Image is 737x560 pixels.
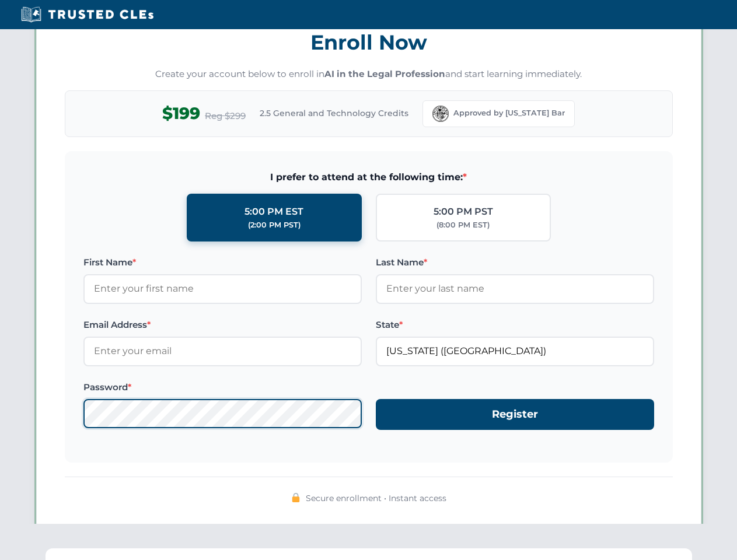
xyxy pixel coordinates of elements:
[453,107,565,119] span: Approved by [US_STATE] Bar
[162,100,200,127] span: $199
[432,106,449,122] img: Florida Bar
[434,204,493,219] div: 5:00 PM PST
[260,107,408,120] span: 2.5 General and Technology Credits
[306,492,446,505] span: Secure enrollment • Instant access
[83,337,362,366] input: Enter your email
[205,109,246,123] span: Reg $299
[18,6,157,23] img: Trusted CLEs
[248,219,301,231] div: (2:00 PM PST)
[83,256,362,269] label: First Name
[83,380,362,394] label: Password
[65,24,673,61] h3: Enroll Now
[244,204,303,219] div: 5:00 PM EST
[376,399,654,430] button: Register
[324,68,445,79] strong: AI in the Legal Profession
[376,274,654,303] input: Enter your last name
[83,274,362,303] input: Enter your first name
[376,318,654,332] label: State
[291,493,301,502] img: 🔒
[65,68,673,81] p: Create your account below to enroll in and start learning immediately.
[83,318,362,332] label: Email Address
[376,256,654,269] label: Last Name
[376,337,654,366] input: Florida (FL)
[83,170,654,185] span: I prefer to attend at the following time:
[436,219,490,231] div: (8:00 PM EST)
